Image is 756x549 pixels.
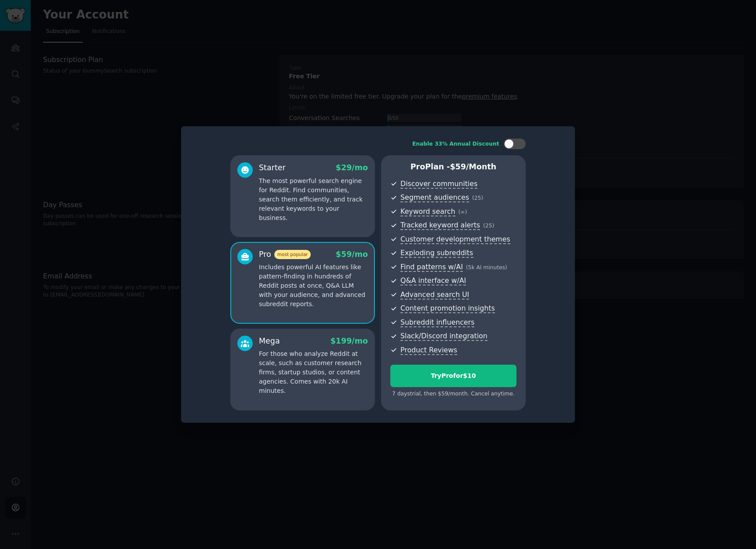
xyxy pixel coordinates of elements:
[450,162,497,171] span: $ 59 /month
[400,276,466,285] span: Q&A interface w/AI
[400,318,474,327] span: Subreddit influencers
[400,290,469,300] span: Advanced search UI
[259,336,280,347] div: Mega
[400,263,463,272] span: Find patterns w/AI
[472,195,483,201] span: ( 25 )
[458,209,467,215] span: ( ∞ )
[400,221,480,230] span: Tracked keyword alerts
[274,250,311,259] span: most popular
[336,250,368,259] span: $ 59 /mo
[412,140,499,148] div: Enable 33% Annual Discount
[259,249,311,260] div: Pro
[390,161,516,172] p: Pro Plan -
[391,371,516,381] div: Try Pro for $10
[390,365,516,387] button: TryProfor$10
[466,264,507,271] span: ( 5k AI minutes )
[400,207,455,216] span: Keyword search
[390,390,516,398] div: 7 days trial, then $ 59 /month . Cancel anytime.
[331,337,368,345] span: $ 199 /mo
[400,235,510,244] span: Customer development themes
[400,332,487,341] span: Slack/Discord integration
[400,249,473,258] span: Exploding subreddits
[483,223,494,229] span: ( 25 )
[400,179,477,189] span: Discover communities
[259,349,368,395] p: For those who analyze Reddit at scale, such as customer research firms, startup studios, or conte...
[336,163,368,172] span: $ 29 /mo
[259,162,286,173] div: Starter
[400,346,457,355] span: Product Reviews
[400,193,469,202] span: Segment audiences
[259,176,368,223] p: The most powerful search engine for Reddit. Find communities, search them efficiently, and track ...
[400,304,495,313] span: Content promotion insights
[259,263,368,309] p: Includes powerful AI features like pattern-finding in hundreds of Reddit posts at once, Q&A LLM w...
